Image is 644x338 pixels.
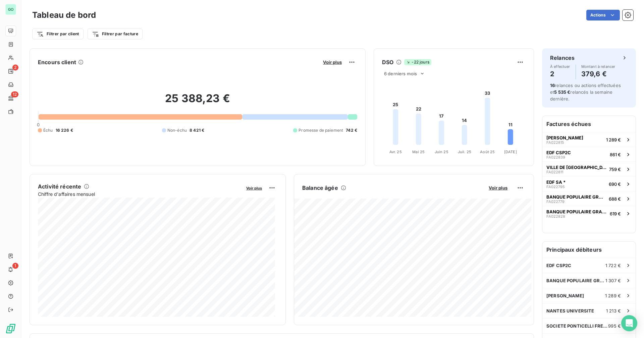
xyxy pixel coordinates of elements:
span: FA022815 [546,140,564,144]
span: 759 € [609,167,621,172]
h6: Factures échues [542,116,636,132]
span: 12 [11,91,18,97]
span: NANTES UNIVERSITE [546,308,594,313]
span: 5 535 € [554,89,570,95]
button: Voir plus [321,59,344,65]
span: FA022795 [546,185,565,189]
span: 861 € [610,152,621,157]
h4: 2 [550,69,570,79]
span: 690 € [609,181,621,187]
span: 1 307 € [605,278,621,283]
span: EDF SA * [546,179,566,185]
h6: Relances [550,54,575,62]
h3: Tableau de bord [32,9,96,21]
span: Voir plus [489,185,507,191]
span: 1 213 € [606,308,621,313]
span: BANQUE POPULAIRE GRAND OUEST [546,194,606,200]
span: EDF CSP2C [546,263,571,268]
tspan: Juin 25 [435,150,448,154]
tspan: Mai 25 [412,150,425,154]
span: [PERSON_NAME] [546,293,584,298]
button: EDF SA *FA022795690 € [542,176,636,191]
tspan: [DATE] [504,150,517,154]
tspan: Avr. 25 [389,150,402,154]
h4: 379,6 € [581,69,615,79]
span: BANQUE POPULAIRE GRAND OUEST [546,209,607,214]
span: 8 421 € [190,127,204,133]
div: GO [5,4,16,15]
button: [PERSON_NAME]FA0228151 289 € [542,132,636,147]
span: 619 € [610,211,621,216]
span: 1 722 € [605,263,621,268]
span: 688 € [609,196,621,202]
span: 16 [550,83,555,88]
span: 1 289 € [605,293,621,298]
span: 2 [12,65,18,71]
span: 16 226 € [56,127,73,133]
span: Voir plus [246,186,262,191]
img: Logo LeanPay [5,323,16,334]
button: Voir plus [244,185,264,191]
span: À effectuer [550,65,570,69]
span: relances ou actions effectuées et relancés la semaine dernière. [550,83,621,101]
span: FA022839 [546,155,565,159]
span: FA022779 [546,200,565,204]
span: Voir plus [323,59,342,65]
h6: Balance âgée [302,184,338,192]
span: SOCIETE PONTICELLI FRERES [546,323,608,329]
span: Promesse de paiement [299,127,343,133]
button: EDF CSP2CFA022839861 € [542,147,636,162]
span: BANQUE POPULAIRE GRAND OUEST [546,278,605,283]
span: VILLE DE [GEOGRAPHIC_DATA] [546,165,606,170]
span: -22 jours [404,59,431,65]
h6: Activité récente [38,182,81,191]
span: FA022828 [546,214,565,218]
span: 1 289 € [606,137,621,142]
span: 742 € [346,127,357,133]
span: 1 [12,263,18,269]
button: Filtrer par facture [88,29,143,39]
button: Voir plus [487,185,509,191]
span: EDF CSP2C [546,150,571,155]
span: [PERSON_NAME] [546,135,583,140]
button: Filtrer par client [32,29,84,39]
tspan: Juil. 25 [458,150,471,154]
button: BANQUE POPULAIRE GRAND OUESTFA022828619 € [542,206,636,221]
span: Non-échu [167,127,187,133]
h6: Principaux débiteurs [542,242,636,258]
span: 995 € [608,323,621,329]
span: 0 [37,122,40,127]
div: Open Intercom Messenger [621,315,637,331]
button: Actions [586,10,620,20]
button: BANQUE POPULAIRE GRAND OUESTFA022779688 € [542,191,636,206]
span: Montant à relancer [581,65,615,69]
tspan: Août 25 [480,150,495,154]
button: VILLE DE [GEOGRAPHIC_DATA]FA022811759 € [542,162,636,176]
span: 6 derniers mois [384,71,417,76]
span: FA022811 [546,170,563,174]
h6: DSO [382,58,393,66]
span: Échu [43,127,53,133]
h6: Encours client [38,58,76,66]
span: Chiffre d'affaires mensuel [38,191,241,198]
h2: 25 388,23 € [38,92,357,112]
